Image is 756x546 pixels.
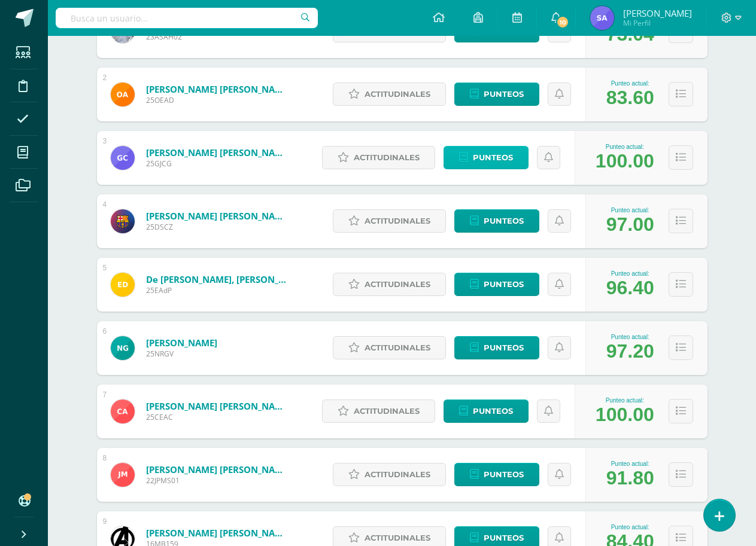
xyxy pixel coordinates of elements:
[322,399,435,423] a: Actitudinales
[596,404,654,426] div: 100.00
[146,95,290,105] span: 25OEAD
[606,270,654,277] div: Punteo actual:
[146,210,290,222] a: [PERSON_NAME] [PERSON_NAME]
[146,285,290,295] span: 25EAdP
[606,467,654,489] div: 91.80
[146,412,290,422] span: 25CEAC
[146,475,290,486] span: 22JPMS01
[111,336,135,360] img: 2195b7b9c9d314774e23ff23e7a31641.png
[454,336,539,359] a: Punteos
[623,7,692,19] span: [PERSON_NAME]
[146,527,290,539] a: [PERSON_NAME] [PERSON_NAME]
[606,277,654,299] div: 96.40
[146,349,217,359] span: 25NRGV
[103,454,107,462] div: 8
[146,273,290,285] a: de [PERSON_NAME], [PERSON_NAME]
[111,83,135,106] img: 466bd23682a93aa52d3836da2f6ec632.png
[484,337,524,359] span: Punteos
[596,144,654,150] div: Punteo actual:
[606,524,654,530] div: Punteo actual:
[556,16,569,29] span: 10
[454,83,539,106] a: Punteos
[111,273,135,297] img: a5ca1f78bea8f760f655c58b135e32da.png
[333,209,446,233] a: Actitudinales
[606,340,654,362] div: 97.20
[454,273,539,296] a: Punteos
[606,460,654,467] div: Punteo actual:
[333,83,446,106] a: Actitudinales
[146,158,290,169] span: 25GJCG
[454,463,539,486] a: Punteos
[365,463,430,486] span: Actitudinales
[623,18,692,28] span: Mi Perfil
[484,463,524,486] span: Punteos
[333,273,446,296] a: Actitudinales
[103,517,107,526] div: 9
[606,87,654,109] div: 83.60
[596,150,654,172] div: 100.00
[444,399,529,423] a: Punteos
[606,80,654,87] div: Punteo actual:
[111,463,135,487] img: 15fd5350275f365c6a60da5540c4b3d2.png
[454,209,539,233] a: Punteos
[606,207,654,213] div: Punteo actual:
[484,83,524,105] span: Punteos
[103,200,107,209] div: 4
[365,337,430,359] span: Actitudinales
[111,146,135,170] img: 55c20d9383b2f356c9383152e5f1da4d.png
[103,391,107,399] div: 7
[103,264,107,272] div: 5
[354,400,420,422] span: Actitudinales
[56,8,318,28] input: Busca un usuario...
[365,83,430,105] span: Actitudinales
[484,273,524,295] span: Punteos
[484,210,524,232] span: Punteos
[146,337,217,349] a: [PERSON_NAME]
[354,147,420,169] span: Actitudinales
[606,213,654,236] div: 97.00
[590,6,614,30] img: e13c725d1f66a19cb499bd52eb79269c.png
[473,147,513,169] span: Punteos
[322,146,435,169] a: Actitudinales
[146,147,290,158] a: [PERSON_NAME] [PERSON_NAME]
[103,137,107,145] div: 3
[365,273,430,295] span: Actitudinales
[444,146,529,169] a: Punteos
[103,327,107,335] div: 6
[606,334,654,340] div: Punteo actual:
[146,32,290,42] span: 23ASAH02
[111,399,135,423] img: 7f8b38bda0b5d9e83a20385b3b0369ab.png
[333,336,446,359] a: Actitudinales
[333,463,446,486] a: Actitudinales
[146,83,290,95] a: [PERSON_NAME] [PERSON_NAME]
[146,400,290,412] a: [PERSON_NAME] [PERSON_NAME]
[473,400,513,422] span: Punteos
[596,397,654,404] div: Punteo actual:
[111,209,135,233] img: ae7572d21add4a8f95134f988411f4ad.png
[146,463,290,475] a: [PERSON_NAME] [PERSON_NAME]
[146,222,290,232] span: 25DSCZ
[365,210,430,232] span: Actitudinales
[103,74,107,82] div: 2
